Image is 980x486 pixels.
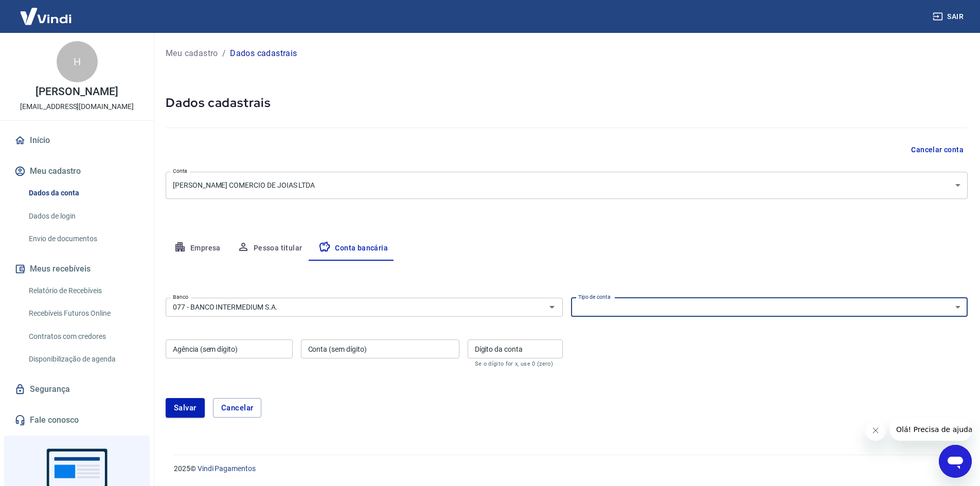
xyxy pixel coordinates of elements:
iframe: Messaggio dall’azienda [890,418,972,441]
div: H [57,41,98,82]
button: Cancelar [213,398,262,418]
a: Segurança [12,378,141,401]
a: Vindi Pagamentos [198,464,256,473]
button: Meus recebíveis [12,258,141,280]
a: Início [12,129,141,152]
a: Recebíveis Futuros Online [25,303,141,324]
p: Se o dígito for x, use 0 (zero) [475,361,556,367]
a: Fale conosco [12,409,141,431]
button: Cancelar conta [907,140,968,159]
iframe: Pulsante per aprire la finestra di messaggistica [939,445,972,478]
button: Empresa [166,236,229,261]
a: Envio de documentos [25,228,141,249]
a: Dados da conta [25,183,141,204]
p: Dados cadastrais [230,47,297,60]
h5: Dados cadastrais [166,95,968,111]
a: Disponibilização de agenda [25,349,141,370]
span: Olá! Precisa de ajuda? [6,7,86,15]
p: [PERSON_NAME] [35,86,118,97]
p: 2025 © [174,463,955,474]
button: Conta bancária [310,236,396,261]
iframe: Chiudi messaggio [865,420,886,441]
div: [PERSON_NAME] COMERCIO DE JOIAS LTDA [166,172,968,199]
p: / [222,47,226,60]
a: Dados de login [25,206,141,227]
a: Meu cadastro [166,47,218,60]
button: Meu cadastro [12,160,141,183]
p: [EMAIL_ADDRESS][DOMAIN_NAME] [20,101,134,112]
a: Relatório de Recebíveis [25,280,141,301]
a: Contratos com credores [25,326,141,347]
label: Conta [173,167,187,175]
img: Vindi [12,1,79,32]
button: Sair [931,7,968,26]
button: Pessoa titular [229,236,311,261]
button: Salvar [166,398,205,418]
label: Tipo de conta [578,293,611,301]
button: Abrir [545,300,559,314]
label: Banco [173,293,188,301]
